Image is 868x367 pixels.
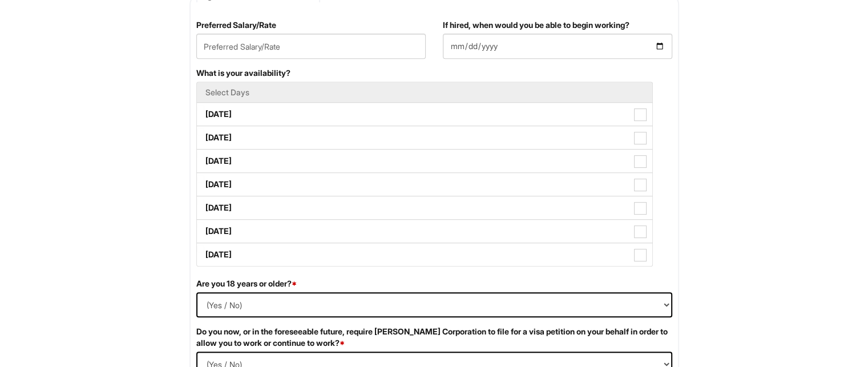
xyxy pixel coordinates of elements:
label: [DATE] [197,243,652,266]
h5: Select Days [205,88,644,96]
label: [DATE] [197,103,652,126]
select: (Yes / No) [196,292,672,317]
label: If hired, when would you be able to begin working? [443,19,629,31]
label: [DATE] [197,126,652,149]
label: [DATE] [197,220,652,243]
label: Do you now, or in the foreseeable future, require [PERSON_NAME] Corporation to file for a visa pe... [196,326,672,349]
label: [DATE] [197,150,652,172]
label: Are you 18 years or older? [196,278,297,289]
label: [DATE] [197,196,652,219]
label: What is your availability? [196,67,290,79]
label: [DATE] [197,173,652,196]
input: Preferred Salary/Rate [196,34,426,59]
label: Preferred Salary/Rate [196,19,276,31]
